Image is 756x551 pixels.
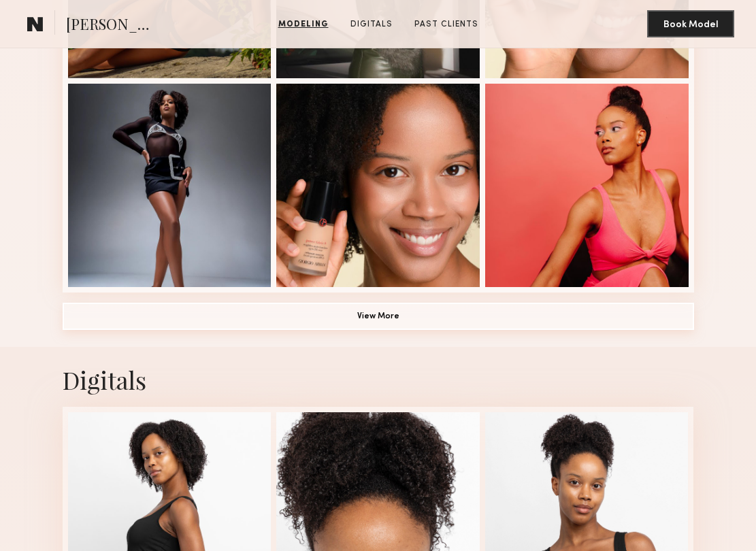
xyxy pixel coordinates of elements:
a: Book Model [647,18,734,29]
div: Digitals [63,363,694,396]
button: View More [63,303,694,330]
a: Past Clients [409,18,484,31]
a: Digitals [345,18,398,31]
span: [PERSON_NAME] [66,14,161,37]
button: Book Model [647,10,734,37]
a: Modeling [273,18,334,31]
